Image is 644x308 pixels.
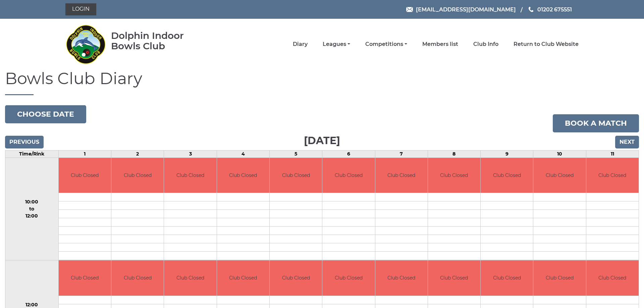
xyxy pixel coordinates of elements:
td: Club Closed [375,158,428,193]
td: Club Closed [533,260,586,296]
button: Choose date [5,105,86,123]
input: Previous [5,136,44,148]
h1: Bowls Club Diary [5,70,639,95]
td: Club Closed [586,158,639,193]
td: Club Closed [270,260,322,296]
td: 2 [111,150,164,158]
td: Club Closed [164,158,216,193]
td: Club Closed [217,260,269,296]
td: 5 [269,150,322,158]
td: Club Closed [322,158,375,193]
div: Dolphin Indoor Bowls Club [111,30,205,51]
td: Club Closed [59,260,111,296]
td: 7 [375,150,428,158]
a: Club Info [473,41,498,48]
td: Club Closed [428,158,480,193]
td: Club Closed [428,260,480,296]
td: Club Closed [481,158,533,193]
td: 10:00 to 12:00 [5,158,59,260]
a: Login [65,3,96,15]
img: Phone us [529,7,533,12]
td: Club Closed [111,260,164,296]
a: Competitions [365,41,407,48]
td: Time/Rink [5,150,59,158]
td: Club Closed [164,260,216,296]
td: 3 [164,150,217,158]
input: Next [615,136,639,148]
td: 9 [481,150,533,158]
td: Club Closed [375,260,428,296]
td: 1 [58,150,111,158]
td: Club Closed [481,260,533,296]
td: Club Closed [586,260,639,296]
td: 11 [586,150,639,158]
span: [EMAIL_ADDRESS][DOMAIN_NAME] [416,6,516,12]
td: 4 [217,150,269,158]
a: Leagues [323,41,350,48]
td: Club Closed [322,260,375,296]
a: Book a match [553,114,639,132]
a: Phone us 01202 675551 [528,5,572,14]
a: Diary [293,41,308,48]
td: Club Closed [59,158,111,193]
span: 01202 675551 [537,6,572,12]
a: Return to Club Website [514,41,579,48]
td: Club Closed [533,158,586,193]
a: Email [EMAIL_ADDRESS][DOMAIN_NAME] [406,5,516,14]
img: Email [406,7,413,12]
td: Club Closed [111,158,164,193]
a: Members list [422,41,458,48]
td: Club Closed [270,158,322,193]
img: Dolphin Indoor Bowls Club [65,21,106,68]
td: 10 [533,150,586,158]
td: Club Closed [217,158,269,193]
td: 6 [322,150,375,158]
td: 8 [428,150,480,158]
